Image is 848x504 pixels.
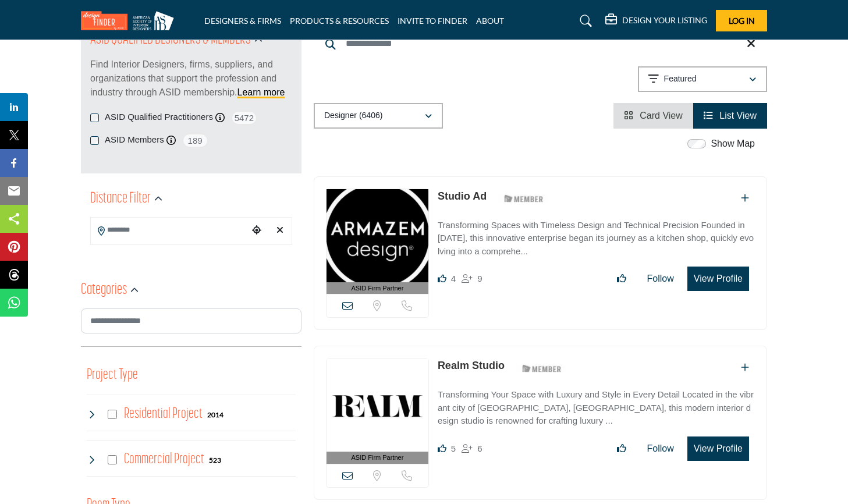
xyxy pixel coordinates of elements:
a: PRODUCTS & RESOURCES [290,16,389,26]
p: Find Interior Designers, firms, suppliers, and organizations that support the profession and indu... [90,58,292,100]
span: ASID Firm Partner [352,453,404,463]
span: 6 [477,443,482,453]
button: Follow [640,267,682,290]
h5: DESIGN YOUR LISTING [622,15,707,26]
span: 189 [182,133,208,148]
a: View Card [624,111,683,120]
button: Like listing [609,437,634,460]
div: Clear search location [271,218,289,243]
a: Transforming Your Space with Luxury and Style in Every Detail Located in the vibrant city of [GEO... [438,381,755,428]
button: Follow [640,437,682,460]
span: 9 [477,274,482,283]
div: 523 Results For Commercial Project [209,455,221,465]
label: ASID Qualified Practitioners [105,111,213,124]
div: Followers [462,272,482,286]
input: Search Keyword [314,30,767,58]
b: 523 [209,456,221,464]
input: Search Category [81,308,301,333]
a: Search [569,12,599,30]
label: Show Map [711,137,755,151]
a: View List [704,111,757,120]
img: ASID Members Badge Icon [498,191,550,206]
a: Learn more [237,87,285,97]
a: Realm Studio [438,360,505,371]
p: Studio Ad [438,189,487,204]
a: INVITE TO FINDER [398,16,467,26]
button: Featured [638,66,767,92]
i: Likes [438,274,446,283]
span: List View [719,111,757,120]
p: Realm Studio [438,358,505,374]
p: Featured [664,73,697,85]
a: Studio Ad [438,190,487,202]
a: ABOUT [476,16,504,26]
li: List View [693,103,767,129]
button: Like listing [609,267,634,290]
label: ASID Members [105,133,164,147]
div: DESIGN YOUR LISTING [605,14,707,28]
input: ASID Qualified Practitioners checkbox [90,113,99,122]
h2: ASID QUALIFIED DESIGNERS & MEMBERS [90,30,251,51]
div: Choose your current location [248,218,265,243]
input: Select Commercial Project checkbox [108,455,117,464]
div: Followers [462,442,482,456]
p: Designer (6406) [324,110,382,122]
li: Card View [613,103,693,129]
span: ASID Firm Partner [352,283,404,293]
a: Transforming Spaces with Timeless Design and Technical Precision Founded in [DATE], this innovati... [438,212,755,258]
a: ASID Firm Partner [327,359,428,464]
h2: Categories [81,280,127,301]
span: Card View [640,111,683,120]
a: DESIGNERS & FIRMS [204,16,281,26]
a: ASID Firm Partner [327,189,428,294]
button: Project Type [87,364,138,386]
p: Transforming Spaces with Timeless Design and Technical Precision Founded in [DATE], this innovati... [438,219,755,258]
p: Transforming Your Space with Luxury and Style in Every Detail Located in the vibrant city of [GEO... [438,388,755,428]
a: Add To List [741,193,749,203]
h4: Residential Project: Types of projects range from simple residential renovations to highly comple... [124,404,203,424]
a: Add To List [741,363,749,372]
input: ASID Members checkbox [90,136,99,145]
img: Site Logo [81,11,180,30]
button: View Profile [687,267,749,291]
h4: Commercial Project: Involve the design, construction, or renovation of spaces used for business p... [124,449,204,470]
i: Likes [438,444,446,453]
button: Designer (6406) [314,103,443,129]
img: ASID Members Badge Icon [516,361,568,375]
span: 4 [451,274,456,283]
span: Log In [729,16,755,26]
button: View Profile [687,436,749,461]
span: 5472 [231,111,257,125]
div: 2014 Results For Residential Project [207,409,223,420]
img: Realm Studio [327,359,428,452]
b: 2014 [207,411,223,419]
button: Log In [716,10,767,31]
input: Select Residential Project checkbox [108,410,117,419]
span: 5 [451,443,456,453]
img: Studio Ad [327,189,428,282]
h2: Distance Filter [90,189,151,210]
input: Search Location [91,219,248,242]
